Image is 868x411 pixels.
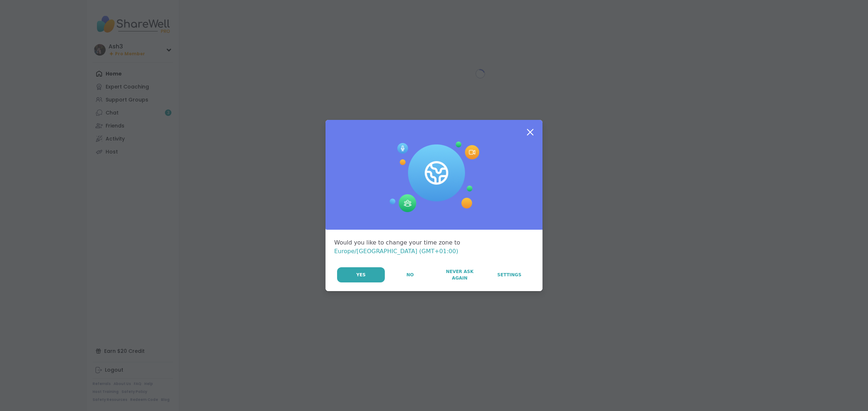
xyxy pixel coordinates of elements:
span: No [407,272,414,278]
img: Session Experience [389,142,479,212]
div: Would you like to change your time zone to [334,238,534,256]
button: Never Ask Again [435,267,484,282]
a: Settings [485,267,534,282]
button: No [386,267,434,282]
span: Settings [497,272,522,278]
span: Yes [356,272,366,278]
button: Yes [337,267,385,282]
span: Never Ask Again [439,268,480,281]
span: Europe/[GEOGRAPHIC_DATA] (GMT+01:00) [334,248,458,255]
